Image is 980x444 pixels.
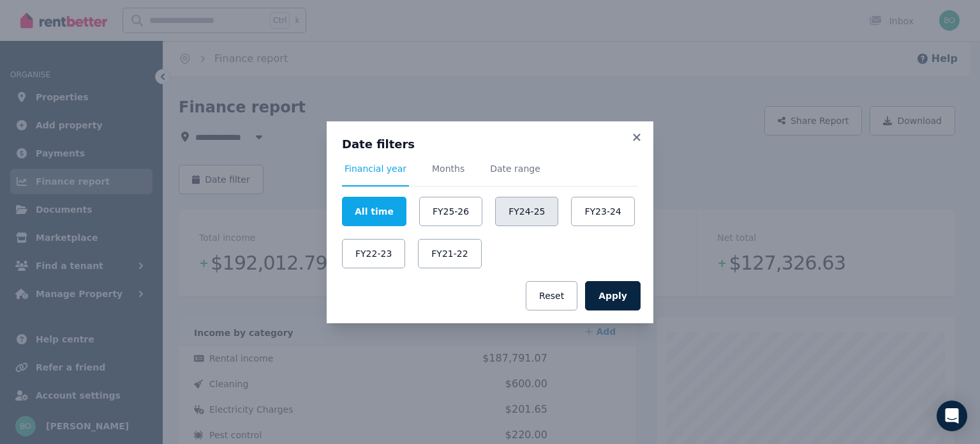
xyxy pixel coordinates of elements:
button: FY24-25 [495,197,558,226]
span: Months [432,162,464,175]
span: Date range [490,162,540,175]
button: All time [342,197,406,226]
h3: Date filters [342,137,638,152]
button: FY25-26 [419,197,482,226]
span: Financial year [345,162,406,175]
button: FY22-23 [342,239,405,268]
button: Reset [526,281,577,310]
div: Open Intercom Messenger [937,401,967,431]
button: FY23-24 [571,197,634,226]
button: FY21-22 [418,239,481,268]
button: Apply [585,281,641,310]
nav: Tabs [342,162,638,187]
